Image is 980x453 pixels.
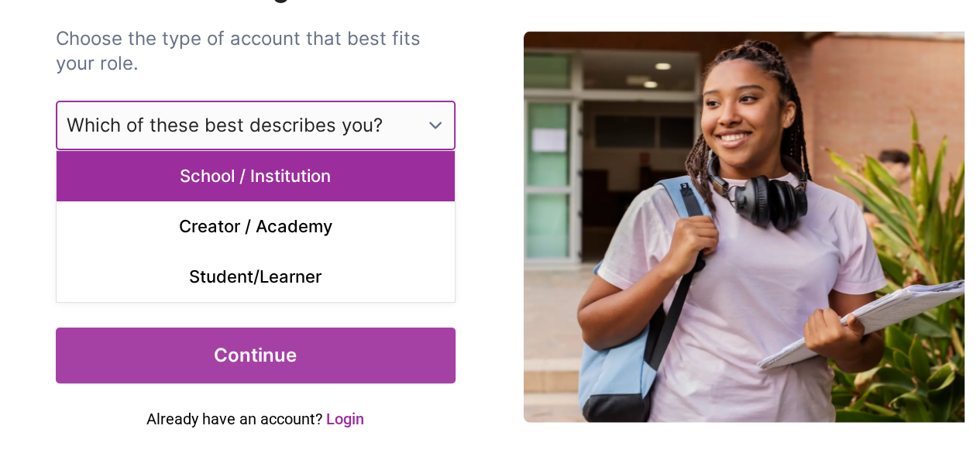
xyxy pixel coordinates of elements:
p: Creator / Academy [57,201,455,252]
p: Student/Learner [57,252,455,302]
button: Continue [56,328,456,383]
p: School / Institution [57,151,455,201]
a: Login [326,410,364,428]
p: Already have an account? [56,408,456,430]
p: Choose the type of account that best fits your role. [56,26,456,76]
button: Which of these best describes you? [56,101,456,150]
p: Which of these best describes you? [67,113,383,138]
img: Students [524,31,965,422]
